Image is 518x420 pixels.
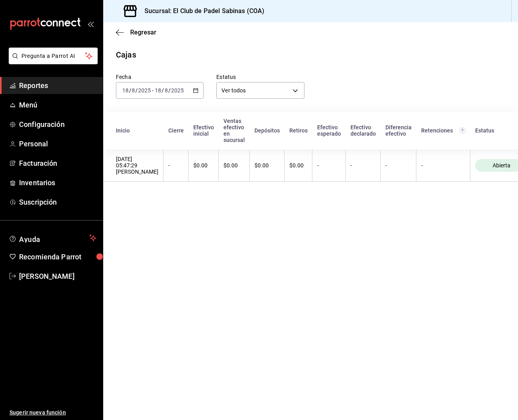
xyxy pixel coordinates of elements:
[385,162,411,169] div: -
[129,87,131,94] span: /
[135,87,138,94] span: /
[317,162,341,169] div: -
[21,52,85,60] span: Pregunta a Parrot AI
[223,162,245,169] div: $0.00
[19,138,96,149] span: Personal
[223,118,245,143] div: Ventas efectivo en sucursal
[116,49,136,61] div: Cajas
[19,251,96,262] span: Recomienda Parrot
[19,177,96,188] span: Inventarios
[19,197,96,207] span: Suscripción
[193,124,214,137] div: Efectivo inicial
[6,58,98,66] a: Pregunta a Parrot AI
[421,127,466,134] div: Retenciones
[116,29,156,36] button: Regresar
[421,162,465,169] div: -
[289,162,307,169] div: $0.00
[116,127,159,134] div: Inicio
[216,82,304,99] div: Ver todos
[350,162,376,169] div: -
[19,271,96,282] span: [PERSON_NAME]
[154,87,162,94] input: --
[19,158,96,169] span: Facturación
[171,87,184,94] input: ----
[489,162,514,169] span: Abierta
[138,6,264,16] h3: Sucursal: El Club de Padel Sabinas (COA)
[350,124,376,137] div: Efectivo declarado
[162,87,164,94] span: /
[10,408,96,417] span: Sugerir nueva función
[19,80,96,91] span: Reportes
[152,87,154,94] span: -
[168,87,171,94] span: /
[254,127,280,134] div: Depósitos
[116,74,204,80] label: Fecha
[164,87,168,94] input: --
[131,87,135,94] input: --
[168,162,183,169] div: -
[87,21,94,27] button: open_drawer_menu
[459,127,466,134] svg: Total de retenciones de propinas registradas
[116,156,158,175] div: [DATE] 05:47:29 [PERSON_NAME]
[19,119,96,130] span: Configuración
[19,100,96,110] span: Menú
[193,162,214,169] div: $0.00
[385,124,412,137] div: Diferencia efectivo
[216,74,304,80] label: Estatus
[254,162,279,169] div: $0.00
[9,48,98,64] button: Pregunta a Parrot AI
[130,29,156,36] span: Regresar
[317,124,341,137] div: Efectivo esperado
[19,233,86,243] span: Ayuda
[168,127,184,134] div: Cierre
[122,87,129,94] input: --
[289,127,308,134] div: Retiros
[138,87,151,94] input: ----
